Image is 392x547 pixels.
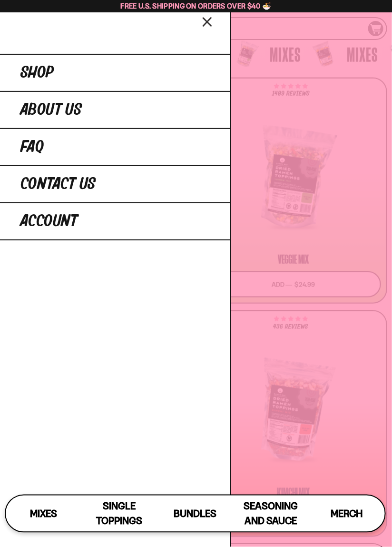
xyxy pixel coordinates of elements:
[30,508,57,520] span: Mixes
[244,500,298,527] span: Seasoning and Sauce
[96,500,142,527] span: Single Toppings
[20,176,96,193] span: Contact Us
[174,508,216,520] span: Bundles
[121,1,272,10] span: Free U.S. Shipping on Orders over $40 🍜
[199,13,216,30] button: Close menu
[233,496,309,532] a: Seasoning and Sauce
[20,139,44,156] span: FAQ
[20,213,78,230] span: Account
[6,496,81,532] a: Mixes
[20,64,54,81] span: Shop
[81,496,157,532] a: Single Toppings
[157,496,233,532] a: Bundles
[309,496,384,532] a: Merch
[331,508,363,520] span: Merch
[20,101,82,119] span: About Us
